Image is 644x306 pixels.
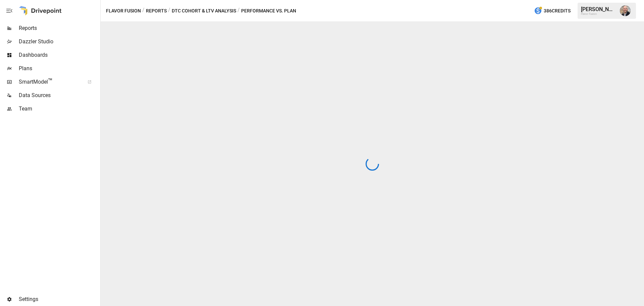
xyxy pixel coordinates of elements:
[106,7,141,15] button: Flavor Fusion
[531,5,573,17] button: 386Credits
[616,1,635,20] button: Dustin Jacobson
[19,64,99,73] span: Plans
[19,38,99,46] span: Dazzler Studio
[620,5,631,16] img: Dustin Jacobson
[48,77,53,85] span: ™
[19,51,99,59] span: Dashboards
[581,12,616,15] div: Flavor Fusion
[142,7,145,15] div: /
[19,78,80,86] span: SmartModel
[544,7,571,15] span: 386 Credits
[146,7,167,15] button: Reports
[581,6,616,12] div: [PERSON_NAME]
[237,7,240,15] div: /
[19,105,99,113] span: Team
[19,295,99,303] span: Settings
[19,24,99,32] span: Reports
[168,7,170,15] div: /
[172,7,236,15] button: DTC Cohort & LTV Analysis
[19,91,99,99] span: Data Sources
